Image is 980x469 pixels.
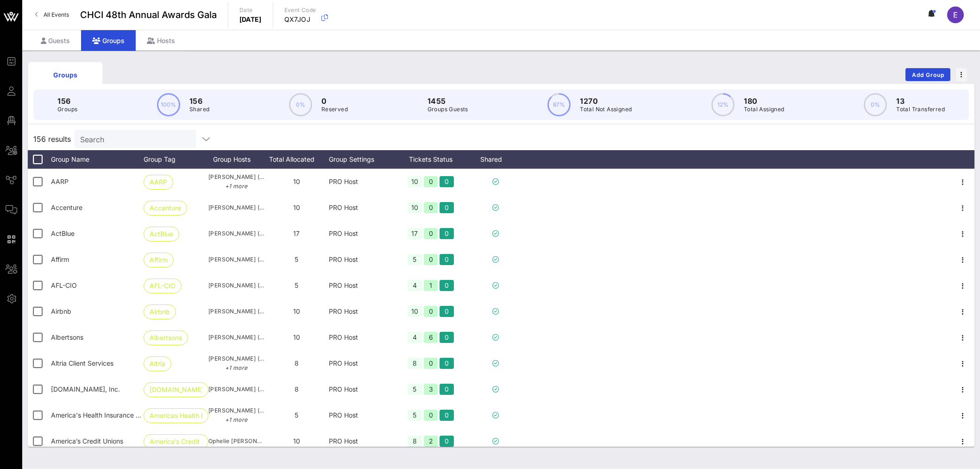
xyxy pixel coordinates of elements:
div: Group Hosts [208,150,264,169]
span: 8 [295,359,299,367]
span: America’s Credit Unions [51,437,123,445]
span: [PERSON_NAME] ([PERSON_NAME][EMAIL_ADDRESS][PERSON_NAME][DOMAIN_NAME]) [208,203,264,212]
span: AARP [51,177,69,185]
span: [PERSON_NAME] ([EMAIL_ADDRESS][PERSON_NAME][DOMAIN_NAME]) [208,307,264,316]
span: ActBlue [150,227,173,241]
span: 5 [295,411,298,419]
span: 10 [293,437,300,445]
span: Albertsons [150,331,182,345]
p: Groups Guests [427,105,468,114]
div: 5 [408,384,422,395]
span: CHCI 48th Annual Awards Gala [80,8,217,22]
div: 0 [440,436,454,447]
div: 0 [440,254,454,265]
div: PRO Host [329,247,394,273]
div: 0 [440,332,454,343]
div: PRO Host [329,298,394,324]
span: Accenture [51,203,82,211]
div: 0 [440,306,454,317]
div: Guests [30,30,81,51]
div: 3 [424,384,438,395]
div: 2 [424,436,438,447]
span: Airbnb [150,305,170,319]
div: E [947,6,964,23]
span: Americas Health I… [150,409,202,423]
div: Groups [35,70,95,80]
p: Event Code [284,6,316,15]
span: ActBlue [51,229,75,237]
div: 0 [440,228,454,239]
span: 10 [293,307,300,315]
span: [PERSON_NAME] ([PERSON_NAME][EMAIL_ADDRESS][DOMAIN_NAME]) [208,385,264,394]
span: Airbnb [51,307,71,315]
div: PRO Host [329,169,394,195]
p: 156 [57,95,77,107]
div: 5 [408,410,422,421]
div: 0 [440,202,454,213]
span: Affirm [150,253,168,267]
div: 6 [424,332,438,343]
div: 0 [424,202,438,213]
div: 0 [440,358,454,369]
div: Group Settings [329,150,394,169]
span: [PERSON_NAME] ([EMAIL_ADDRESS][PERSON_NAME][DOMAIN_NAME]) [208,333,264,342]
div: 10 [408,202,422,213]
span: America's Health Insurance Plan (AHIP) [51,411,170,419]
span: All Events [44,11,69,18]
span: [PERSON_NAME] ([PERSON_NAME][EMAIL_ADDRESS][PERSON_NAME][DOMAIN_NAME]) [208,255,264,264]
span: 10 [293,177,300,185]
p: +1 more [208,415,264,425]
span: 156 results [33,133,71,145]
span: [PERSON_NAME] ([EMAIL_ADDRESS][DOMAIN_NAME]) [208,229,264,238]
div: Total Allocated [264,150,329,169]
div: 17 [408,228,422,239]
span: Affirm [51,255,69,263]
span: 5 [295,281,298,289]
span: Amazon.com, Inc. [51,385,120,393]
div: 10 [408,306,422,317]
span: 8 [295,385,299,393]
p: 1270 [580,95,632,107]
div: PRO Host [329,221,394,247]
div: Group Tag [144,150,208,169]
div: PRO Host [329,428,394,454]
p: Total Not Assigned [580,105,632,114]
span: Add Group [911,71,945,78]
div: 0 [424,176,438,187]
div: PRO Host [329,273,394,298]
span: AARP [150,175,167,189]
div: 0 [424,228,438,239]
span: Albertsons [51,333,83,341]
div: 0 [440,384,454,395]
span: 10 [293,203,300,211]
span: [PERSON_NAME] ([PERSON_NAME][EMAIL_ADDRESS][PERSON_NAME][DOMAIN_NAME]) [208,354,264,373]
p: 1455 [427,95,468,107]
span: 5 [295,255,298,263]
p: Shared [189,105,209,114]
p: Total Assigned [744,105,785,114]
div: 8 [408,358,422,369]
span: Altria [150,357,165,371]
div: Tickets Status [394,150,468,169]
div: Shared [468,150,523,169]
div: 0 [440,176,454,187]
p: +1 more [208,182,264,191]
p: 156 [189,95,209,107]
div: 0 [424,358,438,369]
div: 0 [424,254,438,265]
span: [PERSON_NAME] ([EMAIL_ADDRESS][DOMAIN_NAME]) [208,172,264,191]
div: PRO Host [329,376,394,402]
p: [DATE] [239,15,262,24]
div: Hosts [136,30,186,51]
span: 10 [293,333,300,341]
div: 4 [408,332,422,343]
div: PRO Host [329,402,394,428]
div: 0 [440,280,454,291]
div: 0 [424,410,438,421]
div: 5 [408,254,422,265]
p: QX7JOJ [284,15,316,24]
span: America’s Credit … [150,435,202,449]
span: [PERSON_NAME] ([EMAIL_ADDRESS][DOMAIN_NAME]) [208,406,264,425]
div: 0 [424,306,438,317]
p: Reserved [321,105,348,114]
